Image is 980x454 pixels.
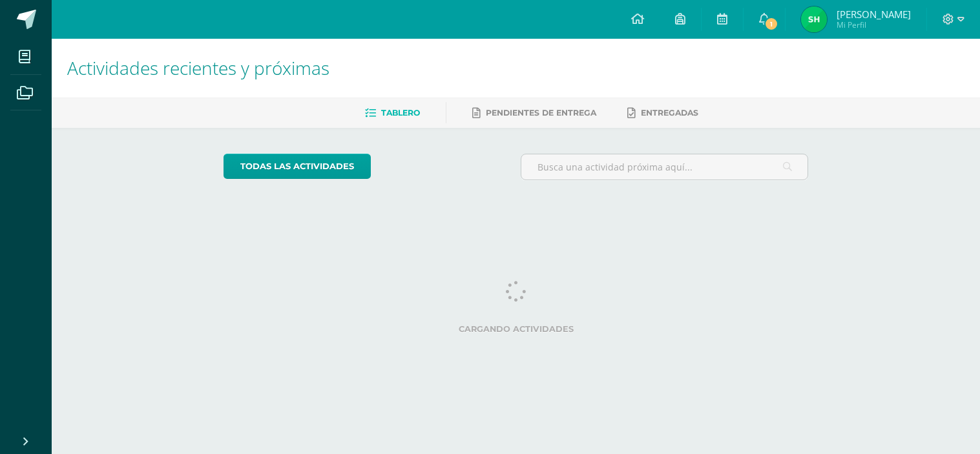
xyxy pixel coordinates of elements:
span: Entregadas [641,108,698,118]
a: Tablero [365,103,420,123]
input: Busca una actividad próxima aquí... [521,154,808,180]
a: todas las Actividades [224,154,371,179]
img: fc4339666baa0cca7e3fa14130174606.png [801,6,827,32]
label: Cargando actividades [224,324,808,334]
span: 1 [764,17,778,31]
span: Pendientes de entrega [486,108,596,118]
span: Mi Perfil [837,19,911,30]
a: Pendientes de entrega [472,103,596,123]
a: Entregadas [627,103,698,123]
span: [PERSON_NAME] [837,8,911,21]
span: Tablero [381,108,420,118]
span: Actividades recientes y próximas [67,56,329,80]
